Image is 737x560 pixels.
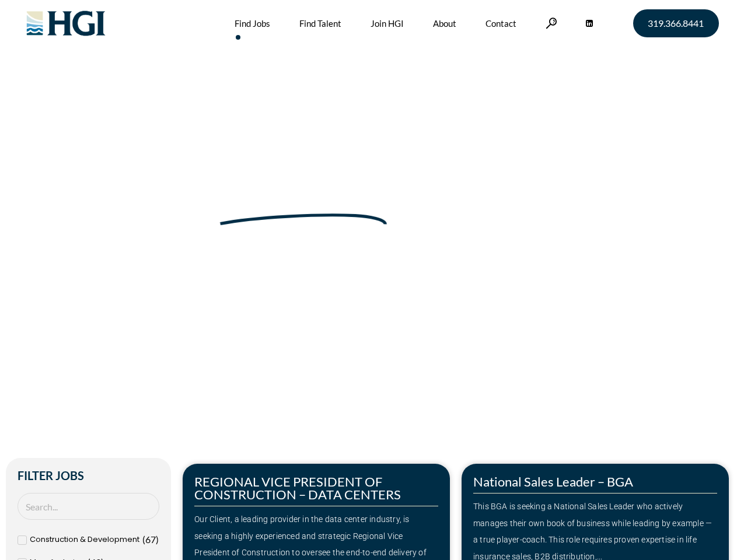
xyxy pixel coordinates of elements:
a: Home [42,235,67,247]
span: » [42,235,89,247]
span: ) [156,534,159,545]
a: REGIONAL VICE PRESIDENT OF CONSTRUCTION – DATA CENTERS [194,474,401,502]
span: Jobs [71,235,89,247]
h2: Filter Jobs [18,470,159,481]
span: 67 [145,534,156,545]
input: Search Job [18,493,159,520]
a: 319.366.8441 [633,9,719,37]
span: 319.366.8441 [648,19,704,28]
span: Construction & Development [30,531,139,548]
a: Search [546,17,557,29]
a: National Sales Leader – BGA [473,474,633,489]
span: ( [142,534,145,545]
span: Make Your [42,179,211,221]
span: Next Move [218,181,389,219]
